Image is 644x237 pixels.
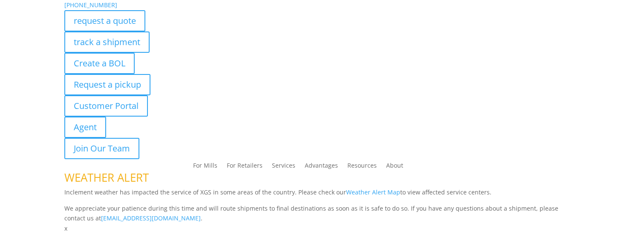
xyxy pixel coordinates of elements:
a: Create a BOL [64,53,135,74]
a: For Mills [193,163,217,172]
a: Request a pickup [64,74,150,95]
a: request a quote [64,10,145,31]
a: [PHONE_NUMBER] [64,1,117,9]
a: Advantages [305,163,338,172]
p: We appreciate your patience during this time and will route shipments to final destinations as so... [64,203,580,224]
a: For Retailers [227,163,263,172]
p: Inclement weather has impacted the service of XGS in some areas of the country. Please check our ... [64,187,580,203]
a: Resources [347,163,377,172]
a: About [386,163,403,172]
a: [EMAIL_ADDRESS][DOMAIN_NAME] [101,214,201,222]
a: Customer Portal [64,95,148,117]
a: Weather Alert Map [346,188,400,196]
a: Services [272,163,295,172]
a: Join Our Team [64,138,139,159]
span: WEATHER ALERT [64,170,149,185]
a: Agent [64,117,106,138]
p: x [64,223,580,234]
a: track a shipment [64,31,150,53]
